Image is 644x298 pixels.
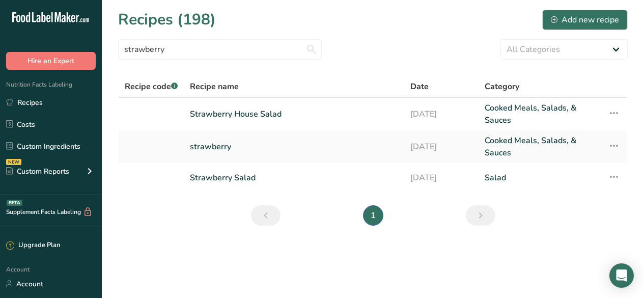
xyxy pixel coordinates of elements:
a: Next page [466,205,495,226]
a: Cooked Meals, Salads, & Sauces [485,102,596,126]
a: [DATE] [410,134,472,159]
h1: Recipes (198) [118,8,216,31]
a: [DATE] [410,167,472,188]
a: Previous page [251,205,281,226]
button: Add new recipe [542,10,628,30]
div: Add new recipe [551,14,619,26]
span: Date [410,80,429,93]
a: Cooked Meals, Salads, & Sauces [485,134,596,159]
span: Recipe code [125,81,178,92]
a: strawberry [190,134,398,159]
span: Recipe name [190,80,239,93]
input: Search for recipe [118,39,322,60]
div: Open Intercom Messenger [609,263,634,288]
div: Upgrade Plan [6,240,60,251]
a: Salad [485,167,596,188]
div: Custom Reports [6,166,69,177]
div: NEW [6,159,21,165]
div: BETA [7,200,22,206]
a: [DATE] [410,102,472,126]
a: Strawberry House Salad [190,102,398,126]
span: Category [485,80,519,93]
a: Strawberry Salad [190,167,398,188]
button: Hire an Expert [6,52,96,70]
